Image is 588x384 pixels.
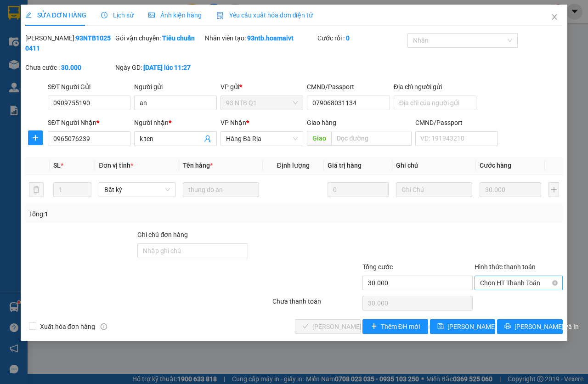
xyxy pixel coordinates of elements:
div: Người gửi [134,82,217,92]
b: 0 [346,34,350,42]
button: printer[PERSON_NAME] và In [497,319,563,334]
button: plusThêm ĐH mới [362,319,428,334]
div: 93 NTB Q1 [85,8,149,30]
div: Chưa cước : [25,62,113,73]
label: Ghi chú đơn hàng [137,231,188,238]
div: Hàng Bà Rịa [8,8,79,19]
input: Địa chỉ của người gửi [394,96,476,110]
span: Tên hàng [183,162,213,169]
div: SĐT Người Nhận [48,118,130,128]
span: plus [371,323,377,330]
div: TUẤN [85,30,149,41]
div: 30.000 [7,59,80,70]
span: R : [7,60,16,70]
img: icon [216,12,224,19]
span: Giao [307,131,331,146]
span: printer [504,323,511,330]
th: Ghi chú [392,157,476,175]
button: check[PERSON_NAME] và [PERSON_NAME] hàng [295,319,361,334]
input: VD: Bàn, Ghế [183,182,259,197]
div: SĐT Người Gửi [48,82,130,92]
span: Gửi: [8,9,22,18]
button: Close [542,5,567,30]
span: plus [28,134,42,141]
span: Giao hàng [307,119,336,126]
div: Cước rồi : [317,33,406,43]
span: save [437,323,444,330]
label: Hình thức thanh toán [475,263,536,271]
span: [PERSON_NAME] đổi [447,322,507,332]
span: Ảnh kiện hàng [148,11,202,19]
button: save[PERSON_NAME] đổi [430,319,496,334]
span: [PERSON_NAME] và In [514,322,579,332]
span: Tổng cước [362,263,393,271]
span: edit [25,12,32,18]
div: 02543739799 [8,19,79,32]
div: Ngày GD: [115,62,204,73]
input: Ghi Chú [396,182,472,197]
span: SỬA ĐƠN HÀNG [25,11,86,19]
span: Giá trị hàng [328,162,362,169]
button: plus [28,130,43,145]
div: Gói vận chuyển: [115,33,204,43]
span: Đơn vị tính [99,162,133,169]
input: 0 [328,182,389,197]
button: delete [29,182,44,197]
div: 0906918552 [85,41,149,54]
div: Nhân viên tạo: [205,33,316,43]
div: [PERSON_NAME]: [25,33,113,53]
div: Người nhận [134,118,217,128]
b: [DATE] lúc 11:27 [143,64,191,71]
span: Chọn HT Thanh Toán [480,276,557,290]
div: VP gửi [220,82,303,92]
span: Hàng Bà Rịa [226,132,298,146]
span: Cước hàng [480,162,511,169]
b: 93ntb.hoamaivt [247,34,294,42]
input: 0 [480,182,541,197]
span: picture [148,12,155,18]
b: 30.000 [61,64,81,71]
span: clock-circle [101,12,107,18]
b: Tiêu chuẩn [162,34,195,42]
button: plus [548,182,559,197]
span: Định lượng [277,162,310,169]
span: Lịch sử [101,11,134,19]
span: Bất kỳ [104,183,170,197]
div: Chưa thanh toán [271,296,362,312]
div: Tổng: 1 [29,209,228,219]
span: Nhận: [85,9,107,18]
span: Xuất hóa đơn hàng [36,322,99,332]
div: Địa chỉ người gửi [394,82,476,92]
span: info-circle [101,323,107,330]
input: Dọc đường [331,131,411,146]
span: close [551,13,558,21]
div: CMND/Passport [415,118,498,128]
span: VP Nhận [220,119,246,126]
span: close-circle [552,280,558,286]
span: user-add [204,135,211,142]
span: Thêm ĐH mới [381,322,420,332]
span: 93 NTB Q1 [226,96,298,110]
input: Ghi chú đơn hàng [137,243,248,258]
div: CMND/Passport [307,82,390,92]
span: SL [53,162,61,169]
span: Yêu cầu xuất hóa đơn điện tử [216,11,313,19]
